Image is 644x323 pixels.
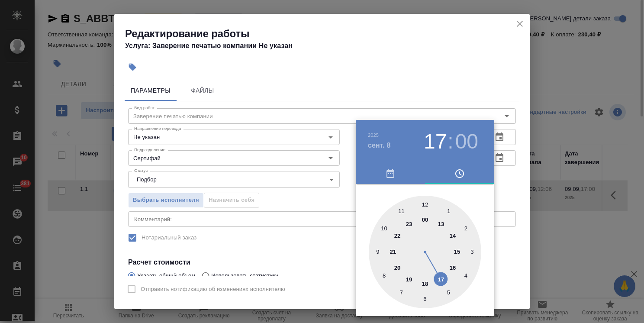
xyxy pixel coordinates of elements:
[455,129,478,154] button: 00
[368,140,391,151] button: сент. 8
[368,132,379,138] button: 2025
[424,129,447,154] button: 17
[448,129,453,154] h3: :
